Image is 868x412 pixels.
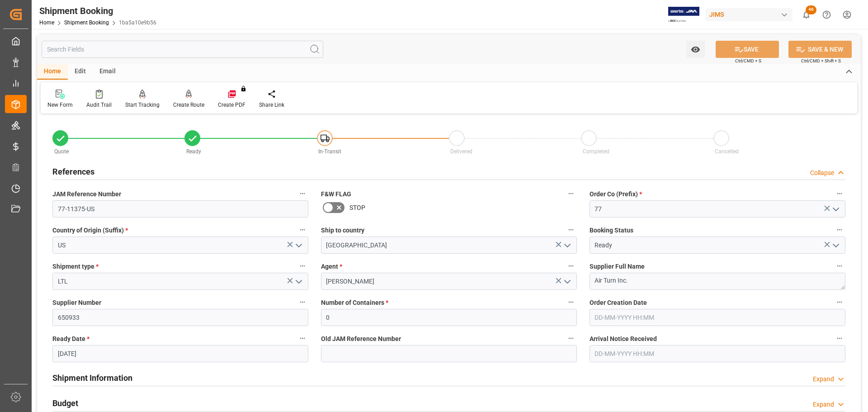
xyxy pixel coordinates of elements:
[52,298,101,308] span: Supplier Number
[565,224,577,236] button: Ship to country
[86,101,112,109] div: Audit Trail
[54,148,69,155] span: Quote
[42,41,323,58] input: Search Fields
[788,41,852,58] button: SAVE & NEW
[560,238,573,252] button: open menu
[39,19,54,26] a: Home
[706,8,793,21] div: JIMS
[52,226,128,235] span: Country of Origin (Suffix)
[565,296,577,308] button: Number of Containers *
[450,148,472,155] span: Delivered
[321,334,401,344] span: Old JAM Reference Number
[318,148,341,155] span: In-Transit
[52,397,78,409] h2: Budget
[52,189,121,199] span: JAM Reference Number
[828,202,842,216] button: open menu
[686,41,705,58] button: open menu
[64,19,109,26] a: Shipment Booking
[706,6,796,23] button: JIMS
[796,5,816,25] button: show 46 new notifications
[297,188,308,199] button: JAM Reference Number
[93,64,123,80] div: Email
[259,101,284,109] div: Share Link
[810,168,834,178] div: Collapse
[590,345,845,362] input: DD-MM-YYYY HH:MM
[52,237,308,254] input: Type to search/select
[715,148,739,155] span: Cancelled
[291,275,305,289] button: open menu
[47,101,73,109] div: New Form
[52,345,308,362] input: DD-MM-YYYY
[590,273,845,290] textarea: Air Turn Inc.
[828,238,842,252] button: open menu
[565,332,577,344] button: Old JAM Reference Number
[321,262,342,271] span: Agent
[590,309,845,326] input: DD-MM-YYYY HH:MM
[52,334,90,344] span: Ready Date
[806,5,816,14] span: 46
[590,334,657,344] span: Arrival Notice Received
[297,224,308,236] button: Country of Origin (Suffix) *
[52,262,99,271] span: Shipment type
[813,400,834,409] div: Expand
[560,275,573,289] button: open menu
[321,189,351,199] span: F&W FLAG
[834,260,845,272] button: Supplier Full Name
[565,260,577,272] button: Agent *
[125,101,160,109] div: Start Tracking
[52,166,94,178] h2: References
[297,332,308,344] button: Ready Date *
[590,189,642,199] span: Order Co (Prefix)
[565,188,577,199] button: F&W FLAG
[834,332,845,344] button: Arrival Notice Received
[321,226,364,235] span: Ship to country
[52,372,132,384] h2: Shipment Information
[173,101,204,109] div: Create Route
[590,298,647,308] span: Order Creation Date
[735,57,761,64] span: Ctrl/CMD + S
[39,4,156,18] div: Shipment Booking
[834,188,845,199] button: Order Co (Prefix) *
[816,5,837,25] button: Help Center
[349,203,365,213] span: STOP
[590,226,633,235] span: Booking Status
[37,64,68,80] div: Home
[321,298,388,308] span: Number of Containers
[590,262,645,271] span: Supplier Full Name
[297,260,308,272] button: Shipment type *
[583,148,609,155] span: Completed
[68,64,93,80] div: Edit
[716,41,779,58] button: SAVE
[668,7,699,23] img: Exertis%20JAM%20-%20Email%20Logo.jpg_1722504956.jpg
[834,296,845,308] button: Order Creation Date
[801,57,841,64] span: Ctrl/CMD + Shift + S
[297,296,308,308] button: Supplier Number
[813,374,834,384] div: Expand
[291,238,305,252] button: open menu
[186,148,201,155] span: Ready
[834,224,845,236] button: Booking Status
